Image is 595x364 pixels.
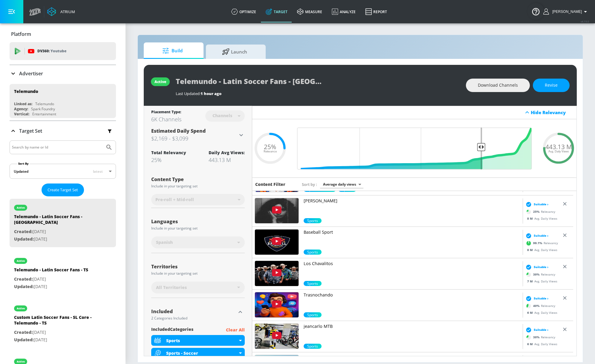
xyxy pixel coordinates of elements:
button: [PERSON_NAME] [543,8,589,15]
button: Revise [533,79,570,92]
div: Avg. Daily Views [524,216,557,221]
div: activeTelemundo - Latin Soccer Fans - TSCreated:[DATE]Updated:[DATE] [10,252,116,295]
div: Included [151,309,236,314]
button: Download Channels [466,79,530,92]
span: 99.1 % [533,241,544,245]
input: Final Threshold [294,128,535,169]
span: Created: [14,329,33,335]
p: Baseball Sport [304,229,520,235]
p: [DATE] [14,336,98,344]
p: DV360: [37,48,66,54]
p: Los Chavalitos [304,261,520,267]
a: Target [261,1,292,22]
a: optimize [227,1,261,22]
span: Suitable › [534,265,548,269]
div: 30.0% [304,344,322,349]
div: Sports - Soccer [151,348,245,359]
p: [DATE] [14,235,98,243]
div: Linked as: [14,101,32,106]
a: Trasnochando [304,292,520,312]
p: [DATE] [14,228,98,235]
button: Open Resource Center [527,3,544,20]
div: Daily Avg Views: [209,150,245,155]
a: Report [360,1,392,22]
div: Suitable › [524,296,548,302]
div: Telemundo [35,101,54,106]
span: login as: justin.nim@zefr.com [550,10,582,14]
div: Telemundo [14,88,38,94]
div: Include in your targeting set [151,227,245,230]
div: Suitable › [524,201,548,207]
div: Avg. Daily Views [524,311,557,315]
img: UU9keAEKEnZETCS7yaRr1gkg [255,324,299,349]
span: v 4.19.0 [581,20,589,23]
div: Suitable › [524,264,548,270]
div: Channels [209,113,235,118]
div: Avg. Daily Views [524,279,557,284]
div: Content Type [151,177,245,182]
span: included Categories [151,326,193,334]
span: Suitable › [534,296,548,301]
span: Suitable › [534,328,548,332]
span: Updated: [14,284,34,289]
div: All Territories [151,282,245,293]
h6: Content Filter [255,181,285,187]
div: Advertiser [10,65,116,82]
div: Vertical: [14,111,29,117]
p: [DATE] [14,276,88,283]
div: Relevancy [524,270,555,279]
div: Hide Relevancy [252,106,576,119]
div: active [155,79,166,84]
span: Sports [304,281,322,286]
p: Advertiser [19,70,43,77]
span: Created: [14,229,33,234]
span: 8 M [527,248,534,252]
p: [PERSON_NAME] [304,198,520,204]
div: Atrium [58,9,75,14]
div: activeCustom Latin Soccer Fans - SL Core - Telemundo - TSCreated:[DATE]Updated:[DATE] [10,299,116,348]
p: Platform [11,31,31,37]
span: Sports [304,218,322,223]
div: Relevancy [524,302,555,311]
div: 6K Channels [151,116,181,123]
div: Telemundo - Latin Soccer Fans - [GEOGRAPHIC_DATA] [14,214,98,228]
label: Sort By [17,162,30,166]
div: Spanish [151,236,245,248]
div: 99.1% [304,250,322,255]
div: activeTelemundo - Latin Soccer Fans - [GEOGRAPHIC_DATA]Created:[DATE]Updated:[DATE] [10,199,116,247]
div: DV360: Youtube [10,42,116,60]
div: active [17,307,25,310]
div: 443.13 M [209,156,245,163]
div: Languages [151,219,245,224]
span: 25% [264,144,276,150]
span: 40 % [533,304,541,308]
span: Suitable › [534,202,548,207]
span: 30 % [533,272,541,277]
span: 25 % [533,209,541,214]
span: 7 M [527,279,534,283]
div: Relevancy [524,333,555,342]
span: Updated: [14,337,34,342]
span: 6 M [527,342,534,346]
span: 443.13 M [545,144,572,150]
span: Launch [212,45,257,59]
div: active [17,259,25,262]
div: Sports [151,335,245,346]
div: Last Updated: [176,91,460,96]
span: Created: [14,276,33,282]
div: Average daily views [320,180,363,188]
span: Build [150,44,195,58]
p: Clear All [226,326,245,334]
input: Search by name or Id [12,143,103,151]
button: Create Target Set [42,183,84,196]
div: Entertainment [32,111,56,117]
h3: $2,169 - $3,099 [151,134,238,143]
div: Avg. Daily Views [524,248,557,252]
div: 25.0% [304,218,322,223]
img: UUio_FVgKVgqcHrRiXDpnqbw [255,198,299,223]
a: Baseball Sport [304,229,520,250]
span: 30 % [533,335,541,339]
div: Include in your targeting set [151,184,245,188]
p: Trasnochando [304,292,520,298]
div: Agency: [14,106,28,111]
